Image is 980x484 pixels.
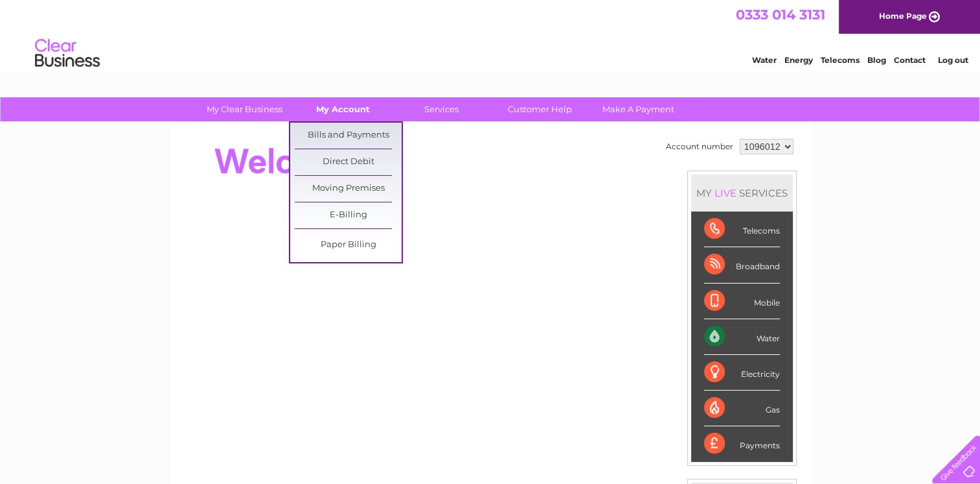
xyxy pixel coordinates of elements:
[704,355,780,391] div: Electricity
[937,55,968,65] a: Log out
[784,55,813,65] a: Energy
[388,97,495,121] a: Services
[295,232,402,258] a: Paper Billing
[736,6,825,23] a: 0333 014 3131
[704,319,780,355] div: Water
[295,202,402,228] a: E-Billing
[295,123,402,149] a: Bills and Payments
[704,426,780,461] div: Payments
[704,284,780,319] div: Mobile
[663,136,736,158] td: Account number
[704,212,780,247] div: Telecoms
[585,97,692,121] a: Make A Payment
[486,97,593,121] a: Customer Help
[290,97,396,121] a: My Account
[752,55,777,65] a: Water
[867,55,886,65] a: Blog
[295,149,402,175] a: Direct Debit
[821,55,860,65] a: Telecoms
[185,7,797,63] div: Clear Business is a trading name of Verastar Limited (registered in [GEOGRAPHIC_DATA] No. 3667643...
[34,34,100,73] img: logo.png
[894,55,926,65] a: Contact
[191,97,298,121] a: My Clear Business
[704,391,780,426] div: Gas
[691,175,793,212] div: MY SERVICES
[704,247,780,283] div: Broadband
[712,187,739,199] div: LIVE
[295,176,402,202] a: Moving Premises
